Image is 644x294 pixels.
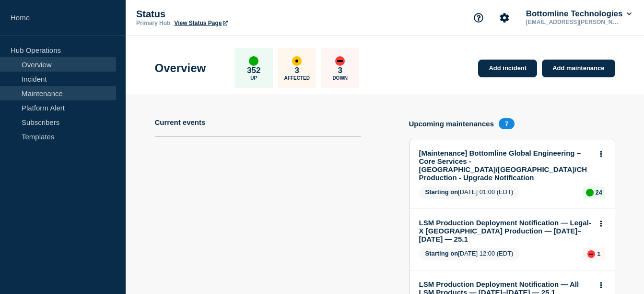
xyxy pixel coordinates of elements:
[419,219,592,243] a: LSM Production Deployment Notification — Legal-X [GEOGRAPHIC_DATA] Production — [DATE]–[DATE] — 25.1
[494,8,515,28] button: Account settings
[250,75,257,81] p: Up
[524,9,633,19] button: Bottomline Technologies
[174,20,227,26] a: View Status Page
[284,75,310,81] p: Affected
[419,186,520,199] span: [DATE] 01:00 (EDT)
[155,118,206,126] h4: Current events
[587,250,595,258] div: down
[419,248,520,260] span: [DATE] 12:00 (EDT)
[247,66,260,75] p: 352
[597,250,600,257] p: 1
[295,66,299,75] p: 3
[292,56,302,66] div: affected
[468,8,489,28] button: Support
[425,188,458,196] span: Starting on
[425,250,458,257] span: Starting on
[136,20,170,26] p: Primary Hub
[542,60,615,77] a: Add maintenance
[478,60,537,77] a: Add incident
[249,56,258,66] div: up
[332,75,348,81] p: Down
[335,56,345,66] div: down
[586,189,594,196] div: up
[524,19,624,25] p: [EMAIL_ADDRESS][PERSON_NAME][DOMAIN_NAME]
[409,120,494,128] h4: Upcoming maintenances
[155,61,206,75] h1: Overview
[338,66,342,75] p: 3
[136,9,328,20] p: Status
[419,149,592,182] a: [Maintenance] Bottomline Global Engineering – Core Services - [GEOGRAPHIC_DATA]/[GEOGRAPHIC_DATA]...
[596,189,602,196] p: 24
[499,118,515,129] span: 7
